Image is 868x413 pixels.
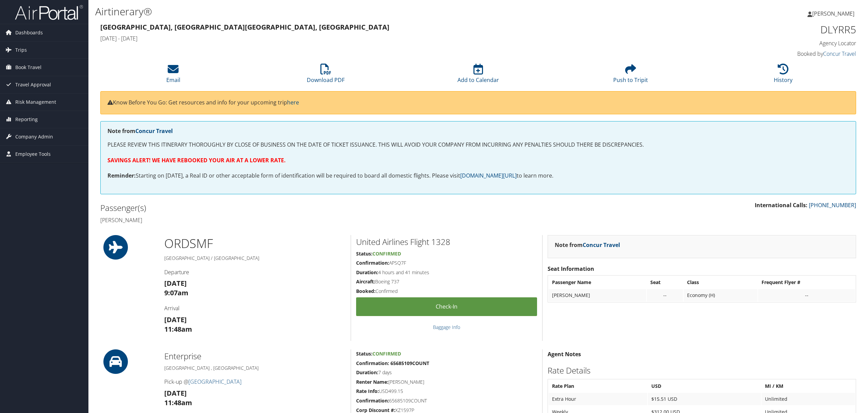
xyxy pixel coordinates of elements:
strong: [DATE] [164,315,187,324]
td: Extra Hour [549,393,648,405]
th: Seat [647,276,683,288]
a: Download PDF [307,67,345,84]
span: Confirmed [372,350,401,357]
h5: Confirmed [356,288,537,295]
h5: 65685109COUNT [356,397,537,404]
h4: Pick-up @ [164,378,346,385]
h4: Arrival [164,304,346,312]
span: Book Travel [15,59,41,76]
a: Push to Tripit [613,67,648,84]
strong: Status: [356,250,372,257]
a: Concur Travel [135,127,173,135]
td: [PERSON_NAME] [549,289,646,301]
strong: Aircraft: [356,278,375,285]
td: $15.51 USD [648,393,761,405]
strong: Booked: [356,288,375,294]
a: Concur Travel [823,50,856,57]
th: USD [648,380,761,392]
h5: [GEOGRAPHIC_DATA] , [GEOGRAPHIC_DATA] [164,365,346,371]
td: Unlimited [762,393,855,405]
p: PLEASE REVIEW THIS ITINERARY THOROUGHLY BY CLOSE OF BUSINESS ON THE DATE OF TICKET ISSUANCE. THIS... [107,141,849,149]
h2: Passenger(s) [100,202,473,214]
h5: 4 hours and 41 minutes [356,269,537,276]
a: [DOMAIN_NAME][URL] [460,172,517,179]
strong: 9:07am [164,288,188,297]
strong: Renter Name: [356,379,388,385]
a: [PERSON_NAME] [807,3,861,24]
span: Risk Management [15,94,56,111]
h4: Agency Locator [675,39,856,47]
h4: [PERSON_NAME] [100,216,473,224]
h2: Rate Details [548,365,856,376]
strong: International Calls: [755,201,807,209]
strong: Agent Notes [548,350,581,358]
a: Add to Calendar [457,67,499,84]
h1: DLYRR5 [675,22,856,37]
div: -- [650,292,680,298]
p: Starting on [DATE], a Real ID or other acceptable form of identification will be required to boar... [107,171,849,180]
h4: [DATE] - [DATE] [100,35,665,42]
strong: Confirmation: 65685109COUNT [356,360,429,366]
a: here [287,99,299,106]
strong: Duration: [356,369,378,376]
strong: Confirmation: [356,260,389,266]
strong: Confirmation: [356,397,389,404]
h5: Boeing 737 [356,278,537,285]
span: Employee Tools [15,146,51,163]
th: MI / KM [762,380,855,392]
span: Trips [15,42,27,59]
th: Rate Plan [549,380,648,392]
a: Check-in [356,297,537,316]
th: Class [684,276,757,288]
strong: Seat Information [548,265,594,272]
span: [PERSON_NAME] [812,10,854,17]
strong: Note from [555,241,620,249]
h1: ORD SMF [164,235,346,252]
strong: Status: [356,350,372,357]
a: Email [166,67,180,84]
h5: USD499.15 [356,388,537,395]
strong: 11:48am [164,398,192,407]
strong: 11:48am [164,325,192,334]
h1: Airtinerary® [95,4,606,19]
h2: United Airlines Flight 1328 [356,236,537,248]
th: Passenger Name [549,276,646,288]
h2: Enterprise [164,350,346,362]
strong: [GEOGRAPHIC_DATA], [GEOGRAPHIC_DATA] [GEOGRAPHIC_DATA], [GEOGRAPHIC_DATA] [100,22,389,32]
a: [PHONE_NUMBER] [809,201,856,209]
strong: [DATE] [164,389,187,398]
strong: Reminder: [107,172,136,179]
h5: [PERSON_NAME] [356,379,537,385]
a: [GEOGRAPHIC_DATA] [188,378,241,385]
h4: Booked by [675,50,856,57]
img: airportal-logo.png [15,4,83,20]
h5: APSQ7F [356,260,537,266]
span: Travel Approval [15,76,51,93]
div: -- [762,292,852,298]
th: Frequent Flyer # [758,276,855,288]
span: Confirmed [372,250,401,257]
strong: Duration: [356,269,378,276]
h5: [GEOGRAPHIC_DATA] / [GEOGRAPHIC_DATA] [164,255,346,262]
a: Concur Travel [583,241,620,249]
strong: Rate Info: [356,388,379,394]
a: Baggage Info [433,324,460,330]
h4: Departure [164,268,346,276]
strong: SAVINGS ALERT! WE HAVE REBOOKED YOUR AIR AT A LOWER RATE. [107,156,286,164]
p: Know Before You Go: Get resources and info for your upcoming trip [107,98,849,107]
td: Economy (H) [684,289,757,301]
span: Reporting [15,111,38,128]
span: Dashboards [15,24,43,41]
a: History [774,67,792,84]
span: Company Admin [15,128,53,145]
strong: Note from [107,127,173,135]
h5: 7 days [356,369,537,376]
strong: [DATE] [164,279,187,288]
